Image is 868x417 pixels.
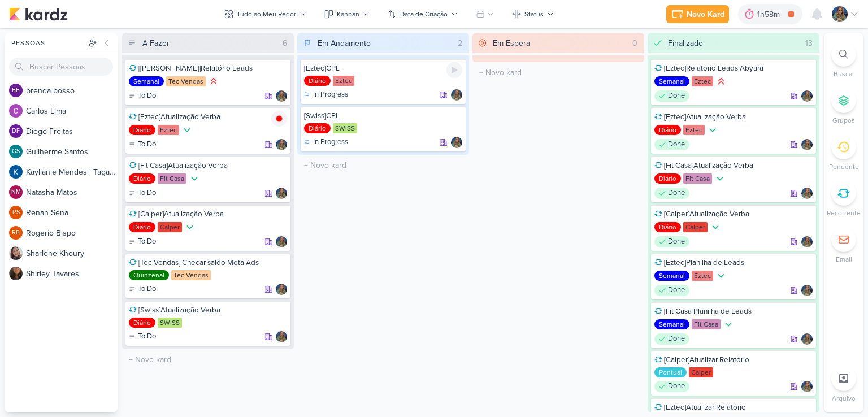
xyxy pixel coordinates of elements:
div: Done [654,285,689,296]
div: Responsável: Isabella Gutierres [451,137,462,148]
input: Buscar Pessoas [9,58,113,76]
div: Diário [654,125,681,135]
div: Semanal [654,76,689,86]
div: [Fit Casa]Planilha de Leads [654,306,813,316]
img: Isabella Gutierres [801,188,813,199]
div: To Do [129,139,156,150]
div: [Fit Casa]Atualização Verba [129,160,287,171]
div: SWISS [158,318,182,328]
p: To Do [138,188,156,199]
p: To Do [138,90,156,102]
li: Ctrl + F [824,42,863,79]
div: Natasha Matos [9,185,23,199]
div: Responsável: Isabella Gutierres [276,139,287,150]
p: bb [12,88,20,94]
div: G u i l h e r m e S a n t o s [26,146,118,158]
div: R o g e r i o B i s p o [26,227,118,239]
div: S h i r l e y T a v a r e s [26,268,118,280]
div: R e n a n S e n a [26,207,118,219]
div: Done [654,139,689,150]
div: Semanal [129,76,164,86]
div: 1h58m [757,8,783,20]
div: Eztec [692,271,713,281]
p: Done [668,333,685,345]
p: Done [668,90,685,102]
div: Diário [129,222,155,232]
div: Fit Casa [692,319,721,329]
img: Isabella Gutierres [832,6,848,22]
input: + Novo kard [475,64,642,81]
div: Eztec [692,76,713,86]
button: Novo Kard [666,5,729,23]
div: [Calper]Atualização Verba [129,209,287,219]
img: Isabella Gutierres [276,331,287,342]
div: brenda bosso [9,84,23,97]
div: Fit Casa [158,173,186,184]
p: Done [668,285,685,296]
div: Calper [689,367,713,377]
div: S h a r l e n e K h o u r y [26,247,118,259]
div: Done [654,188,689,199]
div: [Fit Casa]Atualização Verba [654,160,813,171]
img: Isabella Gutierres [276,139,287,150]
p: Pendente [829,162,859,172]
input: + Novo kard [300,157,467,173]
div: Responsável: Isabella Gutierres [801,285,813,296]
div: Diário [304,76,331,86]
div: Diário [654,222,681,232]
div: K a y l l a n i e M e n d e s | T a g a w a [26,166,118,178]
img: Isabella Gutierres [801,381,813,392]
div: Diário [129,173,155,184]
div: Prioridade Baixa [723,319,734,330]
div: In Progress [304,137,348,148]
div: Responsável: Isabella Gutierres [276,331,287,342]
div: A Fazer [142,37,170,49]
div: Rogerio Bispo [9,226,23,240]
div: [Eztec]Planilha de Leads [654,258,813,268]
div: Em Espera [493,37,530,49]
div: Responsável: Isabella Gutierres [801,381,813,392]
p: In Progress [313,89,348,101]
img: Isabella Gutierres [801,333,813,345]
p: Done [668,139,685,150]
div: b r e n d a b o s s o [26,85,118,97]
div: [Eztec]Relatório Leads Abyara [654,63,813,73]
div: Diário [654,173,681,184]
div: Pontual [654,367,687,377]
p: In Progress [313,137,348,148]
div: Fit Casa [683,173,712,184]
img: Isabella Gutierres [276,284,287,295]
img: tracking [271,111,287,127]
div: To Do [129,188,156,199]
div: [Tec Vendas] Checar saldo Meta Ads [129,258,287,268]
div: [Eztec]Atualizar Relatório [654,402,813,412]
div: SWISS [333,123,357,133]
div: Novo Kard [687,8,724,20]
img: Sharlene Khoury [9,246,23,260]
div: Prioridade Alta [715,76,727,87]
div: [Eztec]CPL [304,63,462,73]
div: Diário [129,318,155,328]
div: Responsável: Isabella Gutierres [801,333,813,345]
div: Responsável: Isabella Gutierres [801,139,813,150]
img: Isabella Gutierres [801,285,813,296]
div: In Progress [304,89,348,101]
img: Isabella Gutierres [276,236,287,247]
div: Responsável: Isabella Gutierres [451,89,462,101]
div: Pessoas [9,38,86,48]
p: To Do [138,139,156,150]
div: 13 [801,37,817,49]
p: Recorrente [827,208,861,218]
div: [Calper]Atualizar Relatório [654,355,813,365]
div: Done [654,333,689,345]
div: Responsável: Isabella Gutierres [801,236,813,247]
div: Tec Vendas [166,76,206,86]
div: Eztec [158,125,179,135]
div: [Eztec]Atualização Verba [129,112,287,122]
div: Responsável: Isabella Gutierres [276,284,287,295]
div: To Do [129,90,156,102]
p: Buscar [834,69,854,79]
div: Done [654,236,689,247]
p: Done [668,236,685,247]
p: Done [668,381,685,392]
